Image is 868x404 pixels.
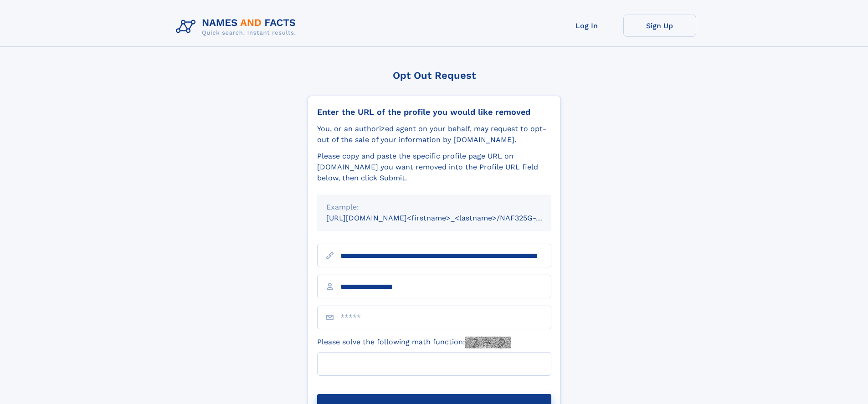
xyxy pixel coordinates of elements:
[317,151,551,184] div: Please copy and paste the specific profile page URL on [DOMAIN_NAME] you want removed into the Pr...
[317,337,511,348] label: Please solve the following math function:
[623,15,696,37] a: Sign Up
[317,107,551,117] div: Enter the URL of the profile you would like removed
[550,15,623,37] a: Log In
[317,123,551,145] div: You, or an authorized agent on your behalf, may request to opt-out of the sale of your informatio...
[326,214,569,222] small: [URL][DOMAIN_NAME]<firstname>_<lastname>/NAF325G-xxxxxxxx
[172,15,303,39] img: Logo Names and Facts
[308,70,561,81] div: Opt Out Request
[326,202,542,213] div: Example:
